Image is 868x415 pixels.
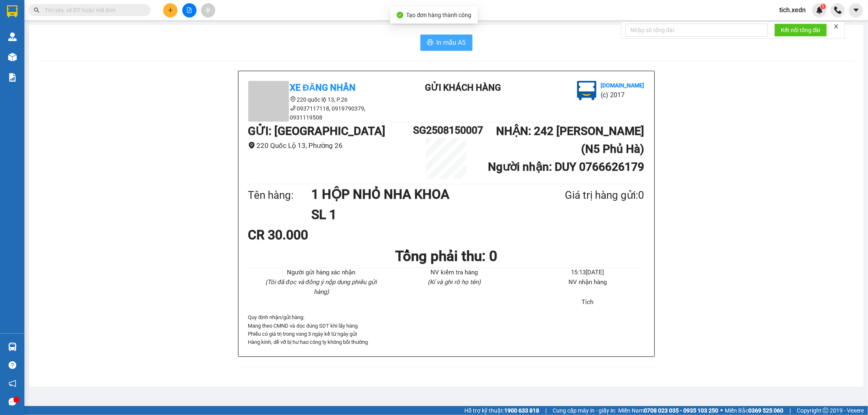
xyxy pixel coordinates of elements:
span: search [34,7,39,13]
span: Tạo đơn hàng thành công [407,12,472,18]
b: Xe Đăng Nhân [10,52,36,91]
span: Miền Nam [618,406,718,415]
h1: 1 HỘP NHỎ NHA KHOA [311,184,525,204]
b: [DOMAIN_NAME] [601,82,644,89]
div: CR 30.000 [248,225,379,245]
li: 220 quốc lộ 13, P.26 [248,95,395,104]
li: 220 Quốc Lộ 13, Phường 26 [248,140,413,151]
span: Miền Bắc [725,406,783,415]
div: Tên hàng: [248,187,312,204]
span: question-circle [9,361,16,369]
span: Kết nối tổng đài [781,26,820,35]
b: Xe Đăng Nhân [290,83,356,93]
span: environment [248,142,255,149]
span: ⚪️ [720,409,723,412]
li: Tích [531,298,644,307]
b: [DOMAIN_NAME] [68,31,112,37]
sup: 1 [820,4,826,9]
h1: Tổng phải thu: 0 [248,245,645,267]
button: printerIn mẫu A5 [420,35,472,51]
span: 1 [822,4,824,9]
li: NV nhận hàng [531,278,644,287]
h1: SG2508150007 [413,122,479,138]
div: Giá trị hàng gửi: 0 [525,187,644,204]
button: file-add [182,3,197,17]
span: environment [290,96,296,102]
strong: 0369 525 060 [748,407,783,414]
span: notification [9,380,16,387]
li: (c) 2017 [601,90,644,100]
b: GỬI : [GEOGRAPHIC_DATA] [248,124,386,138]
input: Tìm tên, số ĐT hoặc mã đơn [45,6,141,15]
img: warehouse-icon [8,33,17,41]
span: tich.xedn [773,5,812,15]
img: logo.jpg [88,10,108,30]
button: plus [163,3,177,17]
b: Gửi khách hàng [50,12,81,50]
li: NV kiểm tra hàng [398,268,511,278]
button: caret-down [849,3,863,17]
img: phone-icon [834,7,842,14]
img: warehouse-icon [8,343,17,351]
span: In mẫu A5 [437,37,466,48]
span: copyright [823,408,829,413]
i: (Tôi đã đọc và đồng ý nộp dung phiếu gửi hàng) [265,278,377,295]
button: aim [201,3,215,17]
li: 15:13[DATE] [531,268,644,278]
b: Người nhận : DUY 0766626179 [488,160,644,174]
span: file-add [186,7,192,13]
p: Mang theo CMND và đọc đúng SDT khi lấy hàng Phiếu có giá trị trong vong 3 ngày kể từ ngày gửi Hàn... [248,322,645,347]
span: | [789,406,791,415]
img: warehouse-icon [8,53,17,61]
strong: 0708 023 035 - 0935 103 250 [644,407,718,414]
img: logo-vxr [7,5,17,17]
b: Gửi khách hàng [425,83,501,93]
span: check-circle [397,12,403,18]
li: Người gửi hàng xác nhận [265,268,378,278]
img: solution-icon [8,73,17,82]
span: message [9,398,16,406]
span: close [833,24,839,29]
h1: SL 1 [311,204,525,225]
span: Cung cấp máy in - giấy in: [553,406,616,415]
strong: 1900 633 818 [504,407,539,414]
div: Quy định nhận/gửi hàng : [248,313,645,347]
li: (c) 2017 [68,39,112,49]
span: plus [168,7,173,13]
img: logo.jpg [577,81,597,100]
span: Hỗ trợ kỹ thuật: [464,406,539,415]
span: printer [427,39,433,47]
input: Nhập số tổng đài [625,24,768,37]
span: aim [205,7,211,13]
img: icon-new-feature [816,7,823,14]
button: Kết nối tổng đài [774,24,827,37]
span: | [545,406,547,415]
span: phone [290,105,296,111]
li: 0937117118, 0919790379, 0931119508 [248,104,395,122]
i: (Kí và ghi rõ họ tên) [428,278,481,286]
span: caret-down [853,7,860,14]
b: NHẬN : 242 [PERSON_NAME] (N5 Phủ Hà) [496,124,644,156]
